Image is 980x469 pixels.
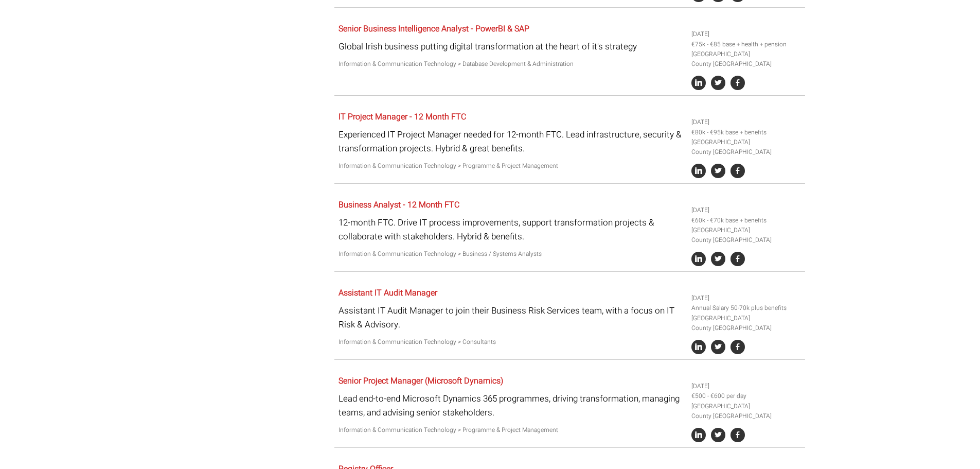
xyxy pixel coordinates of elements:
p: Global Irish business putting digital transformation at the heart of it's strategy [338,40,684,54]
a: Senior Project Manager (Microsoft Dynamics) [338,375,503,387]
p: Information & Communication Technology > Programme & Project Management [338,161,684,171]
p: 12-month FTC. Drive IT process improvements, support transformation projects & collaborate with s... [338,216,684,244]
p: Information & Communication Technology > Database Development & Administration [338,59,684,69]
li: [GEOGRAPHIC_DATA] County [GEOGRAPHIC_DATA] [691,225,801,245]
li: €500 - €600 per day [691,391,801,401]
li: [DATE] [691,381,801,391]
li: €75k - €85 base + health + pension [691,40,801,49]
li: €80k - €95k base + benefits [691,128,801,137]
a: Senior Business Intelligence Analyst - PowerBI & SAP [338,23,529,35]
li: [GEOGRAPHIC_DATA] County [GEOGRAPHIC_DATA] [691,137,801,157]
p: Information & Communication Technology > Business / Systems Analysts [338,249,684,259]
p: Assistant IT Audit Manager to join their Business Risk Services team, with a focus on IT Risk & A... [338,304,684,332]
p: Lead end-to-end Microsoft Dynamics 365 programmes, driving transformation, managing teams, and ad... [338,392,684,420]
li: [GEOGRAPHIC_DATA] County [GEOGRAPHIC_DATA] [691,402,801,421]
li: [GEOGRAPHIC_DATA] County [GEOGRAPHIC_DATA] [691,49,801,69]
li: Annual Salary 50-70k plus benefits [691,303,801,313]
a: Business Analyst - 12 Month FTC [338,199,459,211]
li: [DATE] [691,293,801,303]
li: [DATE] [691,29,801,39]
li: [DATE] [691,117,801,127]
p: Information & Communication Technology > Consultants [338,337,684,347]
p: Information & Communication Technology > Programme & Project Management [338,425,684,435]
a: IT Project Manager - 12 Month FTC [338,111,466,123]
li: [DATE] [691,205,801,215]
p: Experienced IT Project Manager needed for 12-month FTC. Lead infrastructure, security & transform... [338,128,684,155]
li: €60k - €70k base + benefits [691,216,801,225]
a: Assistant IT Audit Manager [338,287,437,299]
li: [GEOGRAPHIC_DATA] County [GEOGRAPHIC_DATA] [691,314,801,333]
